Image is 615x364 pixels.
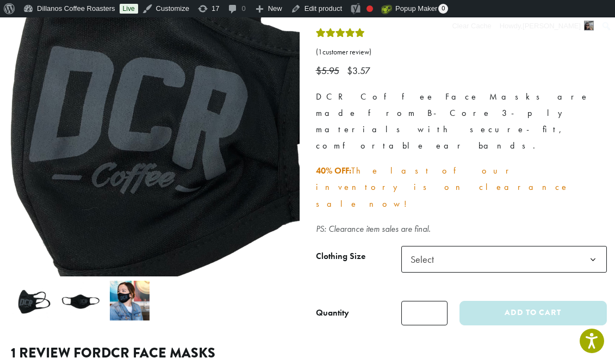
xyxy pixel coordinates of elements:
label: Clothing Size [316,249,401,264]
span: Select [406,249,445,270]
div: Rated 5.00 out of 5 [316,27,365,43]
a: Howdy, [496,17,598,35]
bdi: 5.95 [316,64,342,77]
a: Clear Cache [448,17,495,35]
a: Live [120,4,138,14]
input: Product quantity [401,301,448,325]
a: (1customer review) [316,47,607,58]
p: DCR Coffee Face Masks are made from B-Core 3-ply materials with secure-fit, comfortable ear bands. [316,89,607,154]
span: 1 [318,47,322,57]
img: DCR Face Masks [13,281,52,320]
span: [PERSON_NAME] [523,22,581,30]
img: DCR Face Masks - Image 2 [61,281,101,320]
a: The last of our inventory is on clearance sale now! [316,165,569,209]
button: Add to cart [459,301,607,325]
span: $ [316,64,321,77]
div: Needs improvement [366,5,373,12]
span: $ [347,64,352,77]
h2: 1 review for [11,345,604,361]
a: PS: Clearance item sales are final. [316,223,431,235]
div: Quantity [316,306,349,319]
span: 0 [438,4,448,14]
span: DCR Face Masks [101,343,215,363]
a: 40% OFF: [316,165,351,176]
span: Select [401,246,607,273]
img: DCR Face Masks - Image 3 [110,281,150,320]
bdi: 3.57 [347,64,373,77]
